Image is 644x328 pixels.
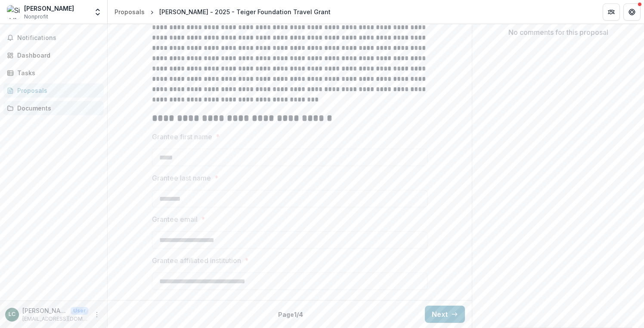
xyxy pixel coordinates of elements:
a: Proposals [111,6,148,18]
div: Documents [17,104,97,113]
button: Partners [603,3,620,21]
a: Tasks [3,66,104,80]
p: Grantee last name [152,173,211,183]
div: [PERSON_NAME] - 2025 - Teiger Foundation Travel Grant [159,7,331,16]
p: Grantee affiliated institution [152,255,241,266]
button: Get Help [623,3,641,21]
p: Page 1 / 4 [278,310,303,319]
p: Grantee email [152,214,198,224]
span: Nonprofit [24,13,48,21]
nav: breadcrumb [111,6,334,18]
div: Lisa Crossman [9,312,15,317]
a: Proposals [3,83,104,98]
p: No comments for this proposal [508,27,608,37]
p: [EMAIL_ADDRESS][DOMAIN_NAME] [22,315,88,323]
div: Proposals [17,86,97,95]
img: Siddhartha V. Shah [7,5,21,19]
a: Dashboard [3,48,104,62]
button: Next [425,306,465,323]
span: Notifications [17,34,100,42]
div: Dashboard [17,51,97,60]
a: Documents [3,101,104,115]
button: Open entity switcher [92,3,104,21]
div: Tasks [17,68,97,77]
button: More [92,310,102,320]
div: Proposals [115,7,145,16]
p: [PERSON_NAME] [22,306,67,315]
p: User [71,307,88,315]
p: Grantee first name [152,132,212,142]
div: [PERSON_NAME] [24,4,74,13]
button: Notifications [3,31,104,45]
